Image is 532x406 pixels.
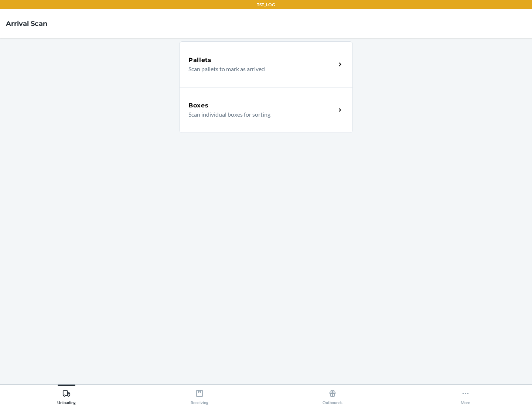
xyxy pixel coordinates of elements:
a: BoxesScan individual boxes for sorting [179,87,353,133]
button: Outbounds [266,385,399,405]
div: More [461,386,470,405]
p: Scan individual boxes for sorting [188,110,330,119]
button: More [399,385,532,405]
button: Receiving [133,385,266,405]
div: Receiving [191,386,208,405]
h4: Arrival Scan [6,19,47,28]
p: TST_LOG [257,1,275,8]
h5: Pallets [188,56,212,65]
h5: Boxes [188,101,209,110]
p: Scan pallets to mark as arrived [188,65,330,73]
div: Outbounds [323,386,342,405]
a: PalletsScan pallets to mark as arrived [179,41,353,87]
div: Unloading [57,386,76,405]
